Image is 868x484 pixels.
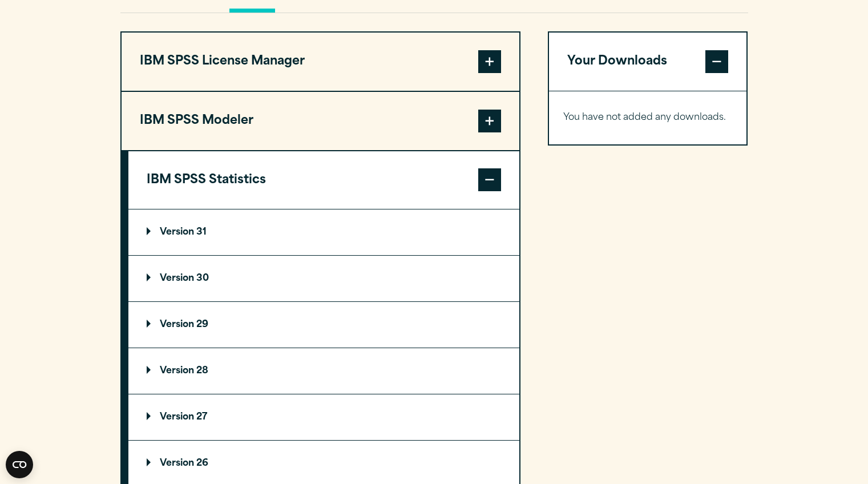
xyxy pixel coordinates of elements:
button: IBM SPSS Statistics [128,151,519,209]
button: Your Downloads [549,33,747,91]
summary: Version 29 [128,302,519,348]
p: Version 29 [147,320,208,329]
button: IBM SPSS Modeler [122,92,519,150]
p: Version 31 [147,228,207,237]
summary: Version 27 [128,394,519,440]
p: Version 30 [147,274,209,283]
p: You have not added any downloads. [563,110,733,126]
button: IBM SPSS License Manager [122,33,519,91]
button: Open CMP widget [6,451,33,478]
summary: Version 30 [128,256,519,301]
p: Version 26 [147,459,208,468]
summary: Version 28 [128,348,519,394]
div: Your Downloads [549,91,747,144]
summary: Version 31 [128,209,519,255]
p: Version 28 [147,366,208,376]
p: Version 27 [147,413,207,422]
